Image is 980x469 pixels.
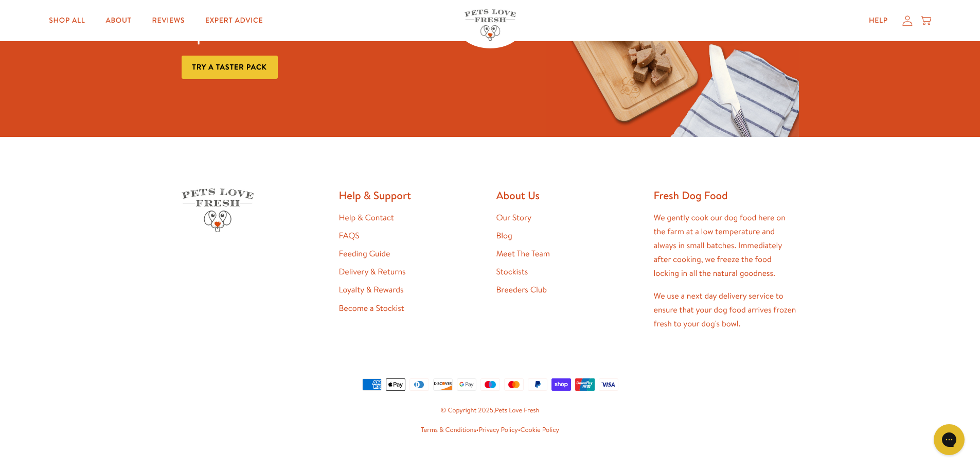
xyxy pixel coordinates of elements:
[861,10,896,31] a: Help
[339,303,404,314] a: Become a Stockist
[339,212,394,223] a: Help & Contact
[465,9,516,41] img: Pets Love Fresh
[339,266,406,277] a: Delivery & Returns
[496,248,550,259] a: Meet The Team
[929,421,970,459] iframe: Gorgias live chat messenger
[521,425,559,435] a: Cookie Policy
[654,289,799,332] p: We use a next day delivery service to ensure that your dog food arrives frozen fresh to your dog'...
[478,425,518,435] a: Privacy Policy
[496,284,547,296] a: Breeders Club
[182,56,278,79] a: Try a taster pack
[197,10,271,31] a: Expert Advice
[182,188,254,232] img: Pets Love Fresh
[97,10,139,31] a: About
[339,230,360,241] a: FAQS
[654,188,799,202] h2: Fresh Dog Food
[421,425,476,435] a: Terms & Conditions
[654,211,799,281] p: We gently cook our dog food here on the farm at a low temperature and always in small batches. Im...
[182,425,799,436] small: • •
[496,266,528,277] a: Stockists
[496,212,532,223] a: Our Story
[339,188,484,202] h2: Help & Support
[496,230,512,241] a: Blog
[339,248,390,259] a: Feeding Guide
[144,10,193,31] a: Reviews
[496,188,642,202] h2: About Us
[339,284,404,296] a: Loyalty & Rewards
[41,10,93,31] a: Shop All
[182,5,434,45] h3: Dog food that isn't a chemistry experiment
[495,406,539,415] a: Pets Love Fresh
[182,405,799,416] small: © Copyright 2025,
